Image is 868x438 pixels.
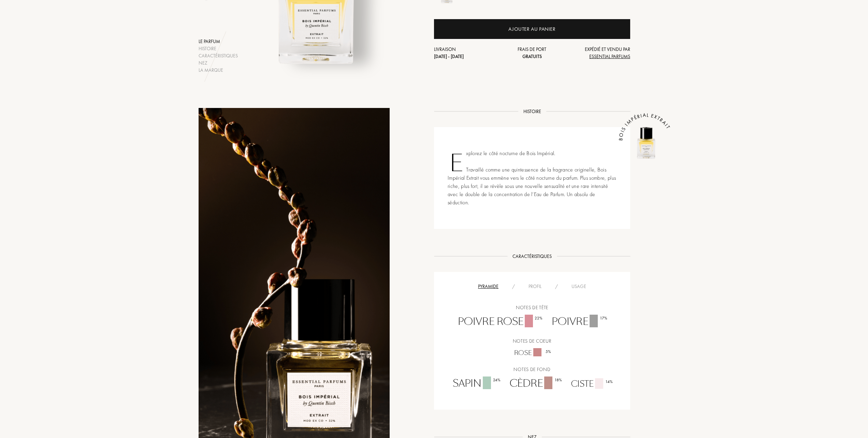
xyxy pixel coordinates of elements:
[500,46,565,60] div: Frais de port
[199,45,238,52] div: Histoire
[589,53,630,59] span: Essential Parfums
[439,338,625,345] div: Notes de coeur
[199,59,238,67] div: Nez
[199,38,238,45] div: Le parfum
[505,283,522,290] div: /
[199,67,238,74] div: La marque
[548,283,565,290] div: /
[199,52,238,59] div: Caractéristiques
[434,53,464,59] span: [DATE] - [DATE]
[547,315,611,329] div: Poivre
[546,348,551,355] div: 5 %
[626,120,667,161] img: Bois Impérial Extrait
[535,315,542,321] div: 22 %
[565,283,593,290] div: Usage
[505,377,566,391] div: Cèdre
[605,379,613,385] div: 14 %
[565,46,630,60] div: Expédié et vendu par
[434,46,500,60] div: Livraison
[453,315,547,329] div: Poivre rose
[554,377,562,383] div: 18 %
[471,283,505,290] div: Pyramide
[509,348,555,357] div: Rose
[434,127,630,229] div: Explorez le côté nocturne de Bois Impérial. Travaillé comme une quintessence de la fragrance orig...
[508,25,555,33] div: Ajouter au panier
[493,377,501,383] div: 24 %
[566,378,617,390] div: Ciste
[522,283,548,290] div: Profil
[439,366,625,373] div: Notes de fond
[522,53,542,59] span: Gratuits
[600,315,607,321] div: 17 %
[448,377,505,391] div: Sapin
[439,304,625,311] div: Notes de tête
